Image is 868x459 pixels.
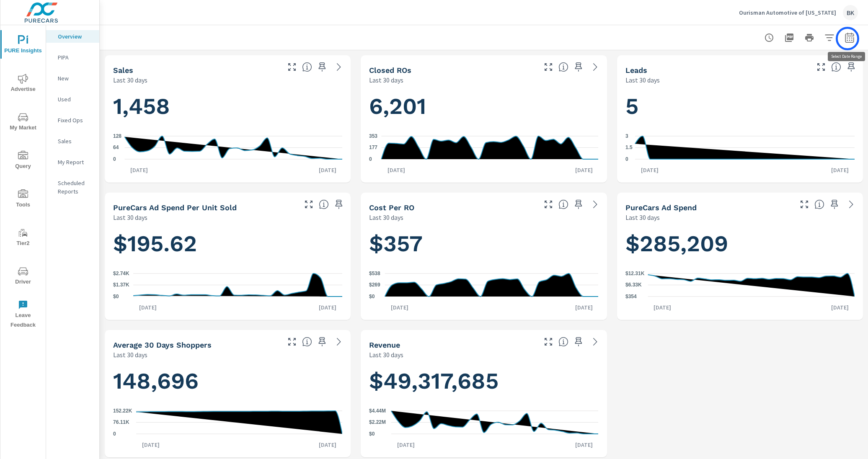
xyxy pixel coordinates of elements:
[369,271,380,276] text: $538
[625,92,855,121] h1: 5
[113,75,147,85] p: Last 30 days
[845,60,858,74] span: Save this to your personalized report
[542,335,555,348] button: Make Fullscreen
[385,303,414,312] p: [DATE]
[625,294,637,299] text: $354
[625,75,660,85] p: Last 30 days
[113,340,212,349] h5: Average 30 Days Shoppers
[3,74,43,94] span: Advertise
[113,145,119,151] text: 64
[58,74,93,83] p: New
[3,300,43,330] span: Leave Feedback
[285,335,299,348] button: Make Fullscreen
[369,420,386,425] text: $2.22M
[3,266,43,287] span: Driver
[113,294,119,299] text: $0
[843,5,858,20] div: BK
[569,303,599,312] p: [DATE]
[313,303,342,312] p: [DATE]
[625,229,855,258] h1: $285,209
[113,156,116,162] text: 0
[369,282,380,288] text: $269
[315,335,329,348] span: Save this to your personalized report
[124,166,154,174] p: [DATE]
[625,145,633,151] text: 1.5
[625,203,697,212] h5: PureCars Ad Spend
[558,62,568,72] span: Number of Repair Orders Closed by the selected dealership group over the selected time range. [So...
[825,303,855,312] p: [DATE]
[113,350,147,360] p: Last 30 days
[369,156,372,162] text: 0
[369,203,414,212] h5: Cost per RO
[113,431,116,437] text: 0
[113,420,129,425] text: 76.11K
[313,441,342,449] p: [DATE]
[569,441,599,449] p: [DATE]
[46,30,99,43] div: Overview
[572,60,585,74] span: Save this to your personalized report
[369,229,598,258] h1: $357
[302,337,312,347] span: A rolling 30 day total of daily Shoppers on the dealership website, averaged over the selected da...
[589,198,602,211] a: See more details in report
[391,441,421,449] p: [DATE]
[369,431,375,437] text: $0
[46,51,99,64] div: PIPA
[113,66,133,75] h5: Sales
[58,53,93,62] p: PIPA
[625,66,647,75] h5: Leads
[369,350,403,360] p: Last 30 days
[332,198,346,211] span: Save this to your personalized report
[369,212,403,222] p: Last 30 days
[542,60,555,74] button: Make Fullscreen
[332,335,346,348] a: See more details in report
[58,116,93,124] p: Fixed Ops
[113,229,342,258] h1: $195.62
[113,271,129,276] text: $2.74K
[58,158,93,166] p: My Report
[46,72,99,85] div: New
[369,133,377,139] text: 353
[313,166,342,174] p: [DATE]
[369,66,411,75] h5: Closed ROs
[113,367,342,395] h1: 148,696
[46,177,99,198] div: Scheduled Reports
[625,212,660,222] p: Last 30 days
[3,35,43,56] span: PURE Insights
[3,151,43,171] span: Query
[625,282,642,288] text: $6.33K
[572,335,585,348] span: Save this to your personalized report
[382,166,411,174] p: [DATE]
[58,137,93,145] p: Sales
[58,32,93,41] p: Overview
[0,25,46,333] div: nav menu
[113,203,237,212] h5: PureCars Ad Spend Per Unit Sold
[285,60,299,74] button: Make Fullscreen
[845,198,858,211] a: See more details in report
[369,75,403,85] p: Last 30 days
[136,441,165,449] p: [DATE]
[319,199,329,209] span: Average cost of advertising per each vehicle sold at the dealer over the selected date range. The...
[814,60,828,74] button: Make Fullscreen
[302,62,312,72] span: Number of vehicles sold by the dealership over the selected date range. [Source: This data is sou...
[589,335,602,348] a: See more details in report
[315,60,329,74] span: Save this to your personalized report
[46,93,99,106] div: Used
[302,198,315,211] button: Make Fullscreen
[113,92,342,121] h1: 1,458
[58,179,93,196] p: Scheduled Reports
[369,294,375,299] text: $0
[625,271,645,276] text: $12.31K
[798,198,811,211] button: Make Fullscreen
[648,303,677,312] p: [DATE]
[58,95,93,103] p: Used
[332,60,346,74] a: See more details in report
[814,199,824,209] span: Total cost of media for all PureCars channels for the selected dealership group over the selected...
[46,135,99,147] div: Sales
[625,133,628,139] text: 3
[46,114,99,126] div: Fixed Ops
[133,303,163,312] p: [DATE]
[3,228,43,248] span: Tier2
[369,340,400,349] h5: Revenue
[739,9,836,16] p: Ourisman Automotive of [US_STATE]
[569,166,599,174] p: [DATE]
